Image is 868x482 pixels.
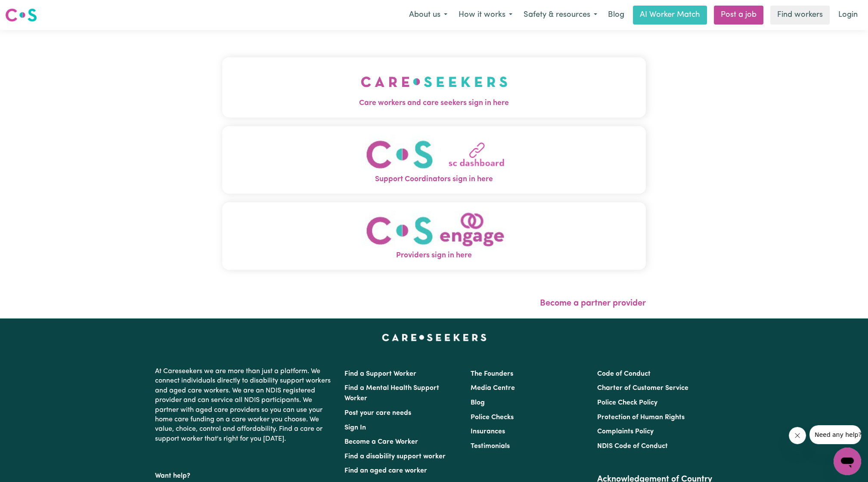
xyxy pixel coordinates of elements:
[834,448,861,475] iframe: Button to launch messaging window
[809,425,861,444] iframe: Message from company
[540,299,646,308] a: Become a partner provider
[770,6,830,25] a: Find workers
[344,439,418,445] a: Become a Care Worker
[222,174,646,185] span: Support Coordinators sign in here
[597,428,654,435] a: Complaints Policy
[833,6,863,25] a: Login
[222,126,646,194] button: Support Coordinators sign in here
[597,443,668,450] a: NDIS Code of Conduct
[222,98,646,109] span: Care workers and care seekers sign in here
[789,427,806,444] iframe: Close message
[633,6,707,25] a: AI Worker Match
[453,6,518,24] button: How it works
[382,334,487,341] a: Careseekers home page
[471,399,485,406] a: Blog
[344,410,411,417] a: Post your care needs
[5,5,37,25] a: Careseekers logo
[5,7,37,23] img: Careseekers logo
[5,6,52,13] span: Need any help?
[597,414,685,421] a: Protection of Human Rights
[155,363,334,447] p: At Careseekers we are more than just a platform. We connect individuals directly to disability su...
[471,385,515,392] a: Media Centre
[597,385,688,392] a: Charter of Customer Service
[597,371,651,377] a: Code of Conduct
[222,202,646,270] button: Providers sign in here
[222,250,646,261] span: Providers sign in here
[344,371,416,377] a: Find a Support Worker
[471,428,505,435] a: Insurances
[344,424,366,431] a: Sign In
[344,385,439,402] a: Find a Mental Health Support Worker
[344,453,446,460] a: Find a disability support worker
[471,371,513,377] a: The Founders
[471,414,514,421] a: Police Checks
[222,57,646,117] button: Care workers and care seekers sign in here
[403,6,453,24] button: About us
[344,467,427,474] a: Find an aged care worker
[714,6,763,25] a: Post a job
[597,399,657,406] a: Police Check Policy
[518,6,603,24] button: Safety & resources
[155,468,334,481] p: Want help?
[603,6,629,25] a: Blog
[471,443,510,450] a: Testimonials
